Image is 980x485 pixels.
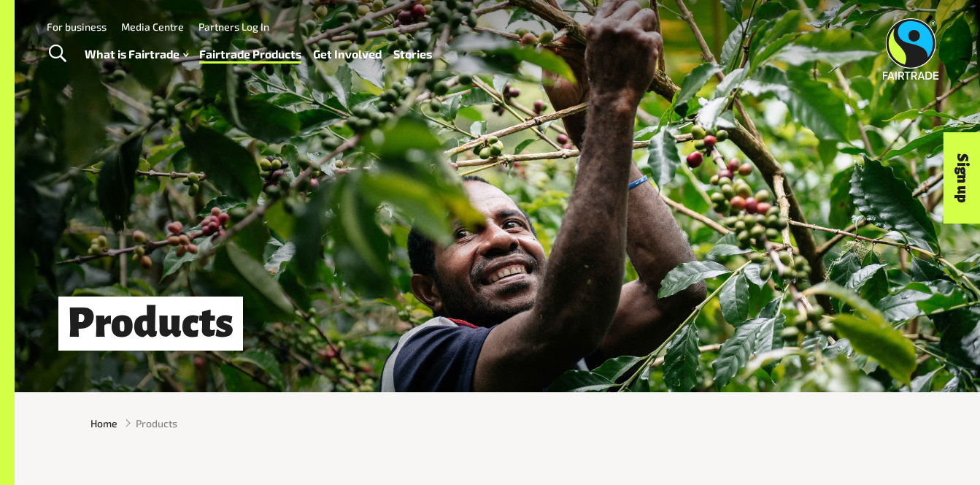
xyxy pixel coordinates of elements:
a: Stories [393,44,432,65]
a: Partners Log In [198,20,269,33]
a: Get Involved [313,44,382,65]
a: Toggle Search [39,36,75,72]
a: What is Fairtrade [85,44,188,65]
img: Fairtrade Australia New Zealand logo [883,18,939,80]
h1: Products [58,297,243,350]
span: Products [136,416,177,431]
a: For business [47,20,107,33]
a: Home [90,416,117,431]
a: Media Centre [121,20,184,33]
a: Fairtrade Products [199,44,301,65]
